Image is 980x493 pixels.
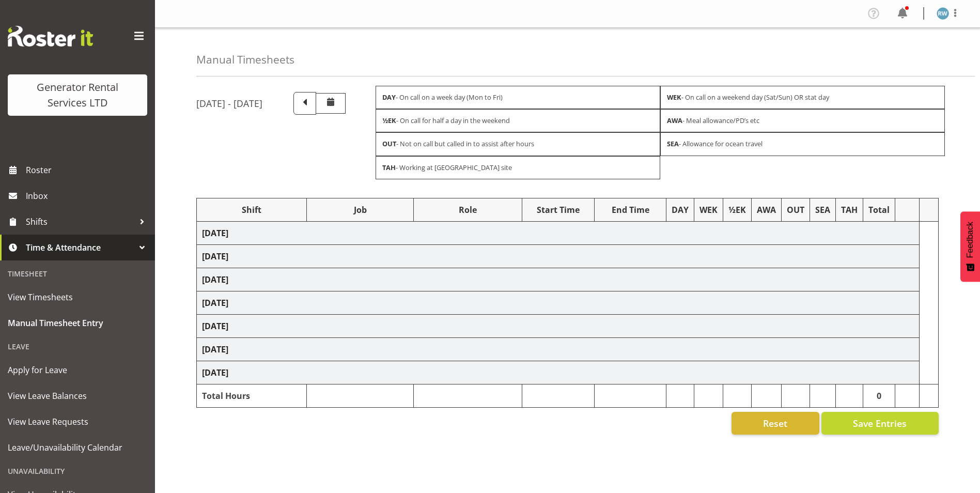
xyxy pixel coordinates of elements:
[667,116,682,125] strong: AWA
[382,163,396,172] strong: TAH
[732,412,819,435] button: Reset
[376,132,660,156] div: - Not on call but called in to assist after hours
[26,162,150,178] span: Roster
[197,221,920,244] td: [DATE]
[8,388,147,404] span: View Leave Balances
[3,435,152,460] a: Leave/Unavailability Calendar
[853,417,907,430] span: Save Entries
[966,222,975,258] span: Feedback
[660,86,945,109] div: - On call on a weekend day (Sat/Sun) OR stat day
[8,315,147,331] span: Manual Timesheet Entry
[672,204,689,216] div: DAY
[667,93,681,102] strong: WEK
[26,188,150,204] span: Inbox
[667,139,679,148] strong: SEA
[937,7,949,20] img: rob-wallace184.jpg
[815,204,830,216] div: SEA
[841,204,858,216] div: TAH
[527,204,589,216] div: Start Time
[600,204,661,216] div: End Time
[728,204,746,216] div: ½EK
[787,204,804,216] div: OUT
[197,314,920,337] td: [DATE]
[26,240,134,255] span: Time & Attendance
[757,204,776,216] div: AWA
[699,204,718,216] div: WEK
[868,204,890,216] div: Total
[3,336,152,357] div: Leave
[3,284,152,310] a: View Timesheets
[419,204,517,216] div: Role
[3,357,152,383] a: Apply for Leave
[382,116,396,125] strong: ½EK
[197,337,920,361] td: [DATE]
[960,211,980,282] button: Feedback - Show survey
[8,362,147,378] span: Apply for Leave
[18,80,137,111] div: Generator Rental Services LTD
[376,109,660,132] div: - On call for half a day in the weekend
[3,409,152,435] a: View Leave Requests
[763,417,787,430] span: Reset
[197,291,920,314] td: [DATE]
[196,54,294,66] h4: Manual Timesheets
[196,98,262,109] h5: [DATE] - [DATE]
[312,204,408,216] div: Job
[197,384,307,407] td: Total Hours
[3,310,152,336] a: Manual Timesheet Entry
[197,244,920,268] td: [DATE]
[197,361,920,384] td: [DATE]
[660,132,945,156] div: - Allowance for ocean travel
[382,93,396,102] strong: DAY
[8,289,147,305] span: View Timesheets
[382,139,396,148] strong: OUT
[376,86,660,109] div: - On call on a week day (Mon to Fri)
[8,440,147,455] span: Leave/Unavailability Calendar
[376,156,660,179] div: - Working at [GEOGRAPHIC_DATA] site
[821,412,939,435] button: Save Entries
[3,263,152,284] div: Timesheet
[3,460,152,482] div: Unavailability
[8,26,93,47] img: Rosterit website logo
[863,384,895,407] td: 0
[202,204,301,216] div: Shift
[26,214,134,229] span: Shifts
[3,383,152,409] a: View Leave Balances
[197,268,920,291] td: [DATE]
[660,109,945,132] div: - Meal allowance/PD’s etc
[8,414,147,429] span: View Leave Requests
